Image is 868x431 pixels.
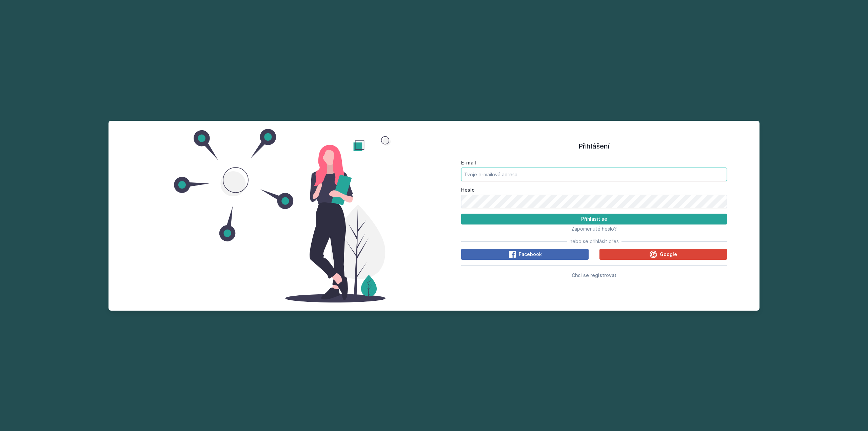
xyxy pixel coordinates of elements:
button: Chci se registrovat [572,271,616,279]
span: Zapomenuté heslo? [571,226,617,232]
button: Facebook [461,249,589,260]
label: E-mail [461,159,727,166]
span: Chci se registrovat [572,272,616,278]
span: Facebook [519,251,542,258]
span: nebo se přihlásit přes [570,238,619,245]
input: Tvoje e-mailová adresa [461,168,727,181]
span: Google [660,251,677,258]
h1: Přihlášení [461,141,727,151]
button: Google [599,249,727,260]
label: Heslo [461,187,727,193]
button: Přihlásit se [461,214,727,224]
